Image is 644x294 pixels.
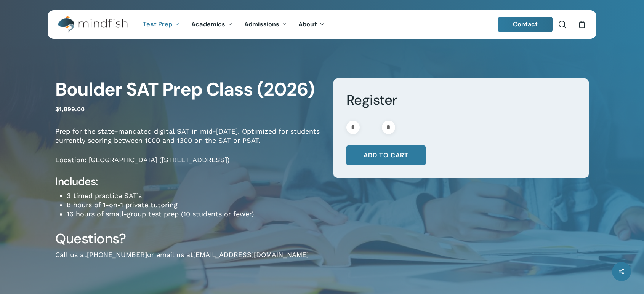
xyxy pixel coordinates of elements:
bdi: 1,899.00 [55,105,85,113]
span: $ [55,105,59,113]
li: 16 hours of small-group test prep (10 students or fewer) [67,209,322,219]
a: Academics [186,21,239,28]
span: Contact [513,20,538,28]
span: Admissions [244,20,279,28]
h4: Includes: [55,175,322,189]
a: [EMAIL_ADDRESS][DOMAIN_NAME] [193,251,309,259]
p: Location: [GEOGRAPHIC_DATA] ([STREET_ADDRESS]) [55,155,322,175]
li: 3 timed practice SAT’s [67,191,322,200]
h1: Boulder SAT Prep Class (2026) [55,78,322,101]
span: Test Prep [143,20,172,28]
a: About [293,21,330,28]
a: [PHONE_NUMBER] [87,251,147,259]
header: Main Menu [48,10,596,39]
span: About [298,20,317,28]
h3: Register [346,91,576,109]
iframe: Chatbot [594,244,633,283]
a: Cart [578,20,586,29]
button: Add to cart [346,145,426,165]
input: Product quantity [362,121,380,134]
h3: Questions? [55,230,322,248]
nav: Main Menu [137,10,330,39]
p: Call us at or email us at [55,250,322,270]
a: Test Prep [137,21,186,28]
li: 8 hours of 1-on-1 private tutoring [67,200,322,209]
span: Academics [191,20,225,28]
a: Admissions [239,21,293,28]
p: Prep for the state-mandated digital SAT in mid-[DATE]. Optimized for students currently scoring b... [55,127,322,155]
a: Contact [498,17,553,32]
